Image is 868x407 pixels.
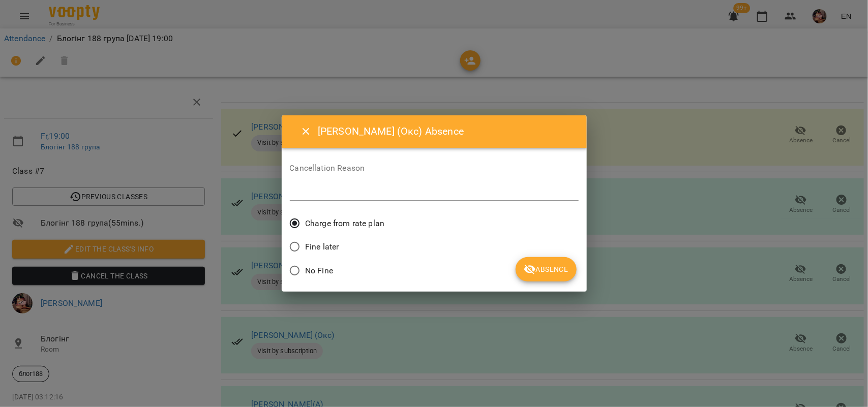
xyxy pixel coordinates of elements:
[516,257,576,281] button: Absence
[305,265,333,277] span: No Fine
[305,241,339,253] span: Fine later
[318,123,574,139] h6: [PERSON_NAME] (Окс) Absence
[290,164,579,172] label: Cancellation Reason
[294,119,318,144] button: Close
[524,263,568,275] span: Absence
[305,217,384,230] span: Charge from rate plan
